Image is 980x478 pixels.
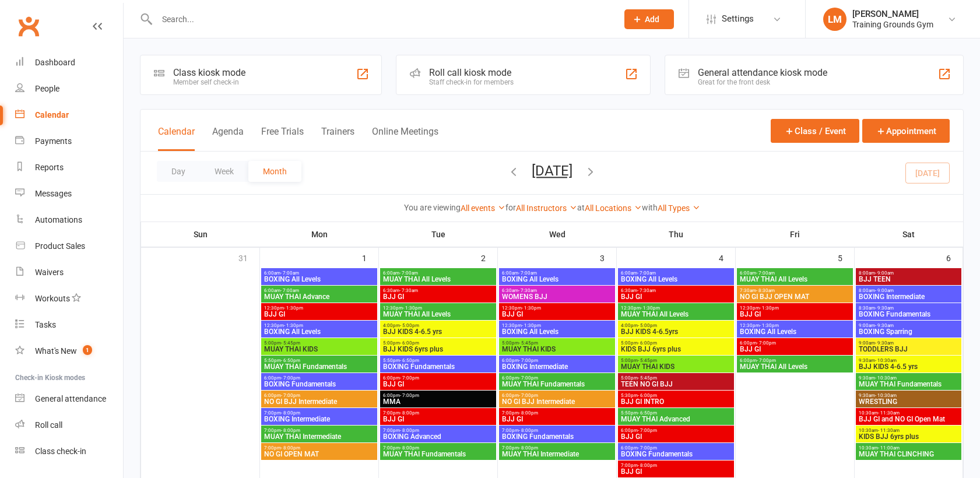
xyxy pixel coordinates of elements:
span: - 7:00am [280,270,299,276]
span: - 8:00pm [281,410,300,416]
span: 5:00pm [620,340,732,346]
span: BOXING Fundamentals [501,433,613,440]
div: Automations [35,215,82,224]
span: - 6:00pm [400,340,419,346]
button: Free Trials [261,126,304,151]
span: 12:30pm [620,305,732,311]
span: - 7:00am [518,270,537,276]
span: - 6:50pm [400,358,419,363]
span: 7:00pm [501,445,613,451]
span: - 9:00am [875,288,894,293]
span: BJJ GI [620,433,732,440]
span: MUAY THAI Fundamentals [858,381,959,388]
span: KIDS BJJ 6yrs plus [620,346,732,353]
span: - 7:00pm [400,375,419,381]
span: MUAY THAI Advance [264,293,375,300]
span: 7:00pm [382,445,494,451]
span: BOXING Intermediate [858,293,959,300]
span: 5:50pm [382,358,494,363]
span: Add [645,15,659,24]
div: General attendance kiosk mode [698,67,827,78]
span: BOXING All Levels [264,276,375,283]
span: BOXING Intermediate [264,416,375,423]
th: Sat [855,222,963,247]
span: 6:00pm [382,393,494,398]
span: 6:00pm [382,375,494,381]
span: BJJ GI [382,293,494,300]
a: All Types [658,203,700,213]
span: BOXING Fundamentals [382,363,494,370]
span: 6:00pm [620,428,732,433]
div: LM [823,8,846,31]
span: 6:00am [264,270,375,276]
span: 6:00am [739,270,851,276]
span: MUAY THAI All Levels [382,276,494,283]
a: All Locations [585,203,642,213]
span: 5:00pm [620,375,732,381]
span: 7:00pm [264,428,375,433]
span: BOXING All Levels [739,328,851,335]
span: - 1:30pm [641,305,660,311]
span: WOMENS BJJ [501,293,613,300]
div: Payments [35,136,72,146]
span: KIDS BJJ 6yrs plus [858,433,959,440]
span: 6:00pm [264,375,375,381]
button: Month [248,161,301,182]
span: - 9:00am [875,270,894,276]
span: - 9:30am [875,305,894,311]
span: BJJ GI and NO GI Open Mat [858,416,959,423]
a: Payments [15,128,123,154]
span: MUAY THAI CLINCHING [858,451,959,458]
span: 6:00pm [620,445,732,451]
span: 5:00pm [501,340,613,346]
span: - 7:30am [399,288,418,293]
span: - 8:00pm [281,445,300,451]
span: - 1:30pm [760,305,779,311]
span: - 7:00pm [757,340,776,346]
div: Member self check-in [173,78,245,86]
div: Roll call kiosk mode [429,67,514,78]
div: Dashboard [35,58,75,67]
span: - 7:00pm [757,358,776,363]
span: 4:00pm [620,323,732,328]
span: - 7:00pm [519,393,538,398]
div: Staff check-in for members [429,78,514,86]
span: NO GI BJJ Intermediate [501,398,613,405]
span: 10:30am [858,428,959,433]
span: BOXING Intermediate [501,363,613,370]
span: 6:00am [501,270,613,276]
span: 5:50pm [264,358,375,363]
th: Tue [379,222,498,247]
span: BJJ GI [501,311,613,318]
a: Automations [15,207,123,233]
span: 5:00pm [382,340,494,346]
span: MUAY THAI Intermediate [501,451,613,458]
span: - 8:00pm [400,445,419,451]
span: NO GI BJJ OPEN MAT [739,293,851,300]
span: - 5:45pm [638,358,657,363]
span: - 6:00pm [638,340,657,346]
span: BJJ KIDS 4-6.5yrs [620,328,732,335]
span: BJJ KIDS 4-6.5 yrs [858,363,959,370]
span: 8:00am [858,270,959,276]
span: BJJ GI [620,468,732,475]
strong: at [577,203,585,212]
div: Workouts [35,294,70,303]
div: Tasks [35,320,56,329]
span: - 1:30pm [284,305,303,311]
span: MUAY THAI All Levels [382,311,494,318]
div: Great for the front desk [698,78,827,86]
span: BOXING Advanced [382,433,494,440]
span: 12:30pm [264,323,375,328]
span: - 7:00am [756,270,775,276]
span: - 7:30am [518,288,537,293]
span: MUAY THAI Intermediate [264,433,375,440]
a: People [15,76,123,102]
span: - 9:30am [875,340,894,346]
span: 12:30pm [739,323,851,328]
span: - 8:00pm [638,463,657,468]
a: All events [461,203,505,213]
span: MUAY THAI All Levels [620,311,732,318]
button: Online Meetings [372,126,438,151]
span: 6:00pm [264,393,375,398]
